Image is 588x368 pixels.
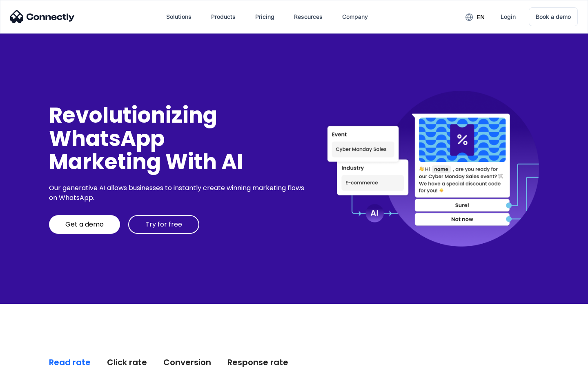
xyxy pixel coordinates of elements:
div: Company [342,11,368,22]
a: Login [494,7,522,27]
div: Our generative AI allows businesses to instantly create winning marketing flows on WhatsApp. [49,183,307,203]
div: Login [501,11,516,22]
div: Click rate [107,357,147,368]
div: Response rate [227,357,288,368]
div: Read rate [49,357,91,368]
div: Revolutionizing WhatsApp Marketing With AI [49,103,307,174]
img: Connectly Logo [10,10,75,23]
div: Products [211,11,236,22]
div: Get a demo [65,220,104,229]
div: Pricing [255,11,274,22]
div: Resources [294,11,323,22]
aside: Language selected: English [8,354,49,365]
div: Conversion [163,357,211,368]
div: Solutions [166,11,192,22]
ul: Language list [16,354,49,365]
div: en [477,11,485,23]
a: Pricing [249,7,281,27]
a: Get a demo [49,215,120,234]
div: Try for free [145,220,182,229]
a: Book a demo [529,7,578,26]
a: Try for free [128,215,199,234]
